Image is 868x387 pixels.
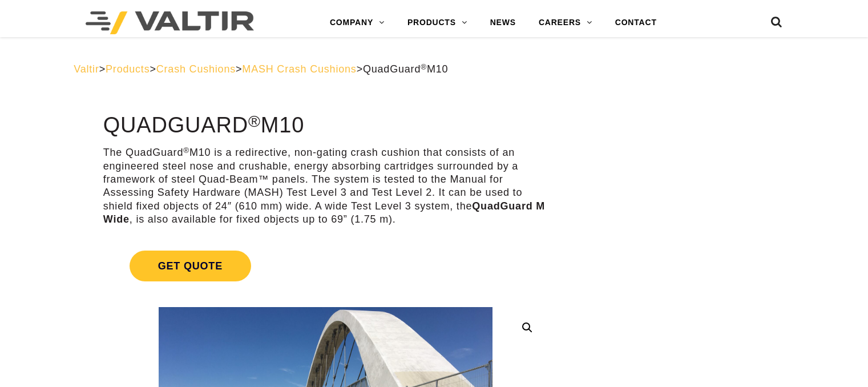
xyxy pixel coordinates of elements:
[130,251,251,281] span: Get Quote
[248,112,261,130] sup: ®
[103,237,548,295] a: Get Quote
[86,11,254,34] img: Valtir
[421,63,427,71] sup: ®
[318,11,396,34] a: COMPANY
[527,11,604,34] a: CAREERS
[396,11,479,34] a: PRODUCTS
[363,63,448,75] span: QuadGuard M10
[479,11,527,34] a: NEWS
[106,63,150,75] a: Products
[156,63,236,75] a: Crash Cushions
[103,114,548,138] h1: QuadGuard M10
[604,11,668,34] a: CONTACT
[74,63,794,76] div: > > > >
[183,146,189,155] sup: ®
[74,63,99,75] a: Valtir
[242,63,356,75] a: MASH Crash Cushions
[103,146,548,226] p: The QuadGuard M10 is a redirective, non-gating crash cushion that consists of an engineered steel...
